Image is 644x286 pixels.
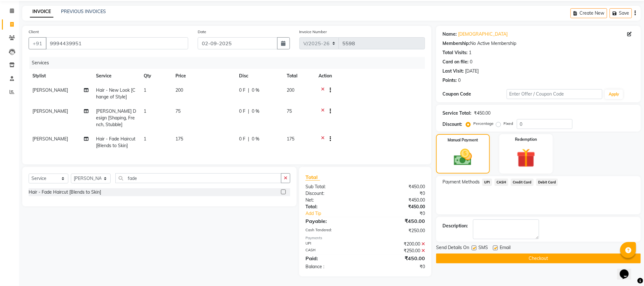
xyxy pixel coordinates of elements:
div: Coupon Code [442,91,506,97]
span: 175 [175,136,183,142]
div: ₹450.00 [365,217,430,225]
div: ₹450.00 [474,110,490,117]
span: 0 % [252,87,259,94]
div: ₹450.00 [365,204,430,210]
label: Client [29,29,39,35]
th: Total [283,69,315,83]
span: [PERSON_NAME] Design [Shaping, French, Stubble] [96,108,136,127]
img: _cash.svg [448,147,478,168]
a: Add Tip [301,210,376,217]
a: INVOICE [30,6,53,18]
span: CASH [495,179,508,186]
th: Disc [235,69,283,83]
span: 0 F [239,136,245,142]
span: Hair - Fade Haircut [Blends to Skin] [96,136,135,148]
th: Stylist [29,69,92,83]
span: UPI [482,179,492,186]
div: Discount: [301,190,365,197]
div: Sub Total: [301,183,365,190]
div: Cash Tendered: [301,227,365,234]
div: Points: [442,77,457,84]
div: CASH [301,247,365,254]
span: 0 % [252,108,259,115]
div: Last Visit: [442,68,464,75]
div: ₹450.00 [365,183,430,190]
div: UPI [301,241,365,247]
button: +91 [29,37,46,49]
div: [DATE] [465,68,479,75]
span: | [248,136,249,142]
span: 0 F [239,87,245,94]
div: Payable: [301,217,365,225]
div: ₹250.00 [365,247,430,254]
span: [PERSON_NAME] [32,136,68,142]
span: 1 [144,87,146,93]
div: Service Total: [442,110,471,117]
span: 200 [287,87,294,93]
span: Debit Card [536,179,558,186]
div: ₹0 [365,190,430,197]
span: 75 [287,108,292,114]
span: 75 [175,108,181,114]
label: Fixed [504,121,513,126]
div: Total: [301,204,365,210]
img: _gift.svg [511,146,541,170]
a: PREVIOUS INVOICES [61,9,106,14]
div: ₹200.00 [365,241,430,247]
iframe: chat widget [617,261,638,280]
div: 1 [469,49,471,56]
div: 0 [458,77,461,84]
input: Search by Name/Mobile/Email/Code [46,37,188,49]
span: 1 [144,136,146,142]
div: Payments [305,235,425,241]
div: ₹0 [376,210,430,217]
span: | [248,108,249,115]
div: ₹450.00 [365,254,430,262]
span: [PERSON_NAME] [32,108,68,114]
div: ₹450.00 [365,197,430,204]
div: Net: [301,197,365,204]
div: Discount: [442,121,462,128]
span: 0 % [252,136,259,142]
button: Checkout [436,254,641,263]
div: Card on file: [442,59,469,65]
div: Paid: [301,254,365,262]
span: Total [305,174,320,181]
span: Send Details On [436,244,469,252]
span: | [248,87,249,94]
div: ₹0 [365,263,430,270]
div: Balance : [301,263,365,270]
label: Redemption [515,137,537,142]
span: Hair - New Look [Change of Style] [96,87,135,100]
div: Name: [442,31,457,38]
div: Services [29,57,430,69]
a: [DEMOGRAPHIC_DATA] [458,31,508,38]
input: Enter Offer / Coupon Code [507,89,603,99]
button: Apply [605,89,623,99]
span: 200 [175,87,183,93]
th: Price [172,69,235,83]
span: Email [500,244,510,252]
input: Search or Scan [115,173,281,183]
span: 175 [287,136,294,142]
span: [PERSON_NAME] [32,87,68,93]
button: Save [610,8,632,18]
div: 0 [470,59,472,65]
span: 1 [144,108,146,114]
div: Hair - Fade Haircut [Blends to Skin] [29,189,101,196]
div: Membership: [442,40,470,47]
label: Invoice Number [299,29,327,35]
label: Percentage [473,121,494,126]
span: Credit Card [511,179,534,186]
th: Qty [140,69,172,83]
span: Payment Methods [442,179,480,185]
div: ₹250.00 [365,227,430,234]
label: Manual Payment [448,137,478,143]
div: Total Visits: [442,49,468,56]
span: 0 F [239,108,245,115]
button: Create New [571,8,607,18]
span: SMS [478,244,488,252]
th: Service [92,69,140,83]
div: No Active Membership [442,40,634,47]
div: Description: [442,223,468,229]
